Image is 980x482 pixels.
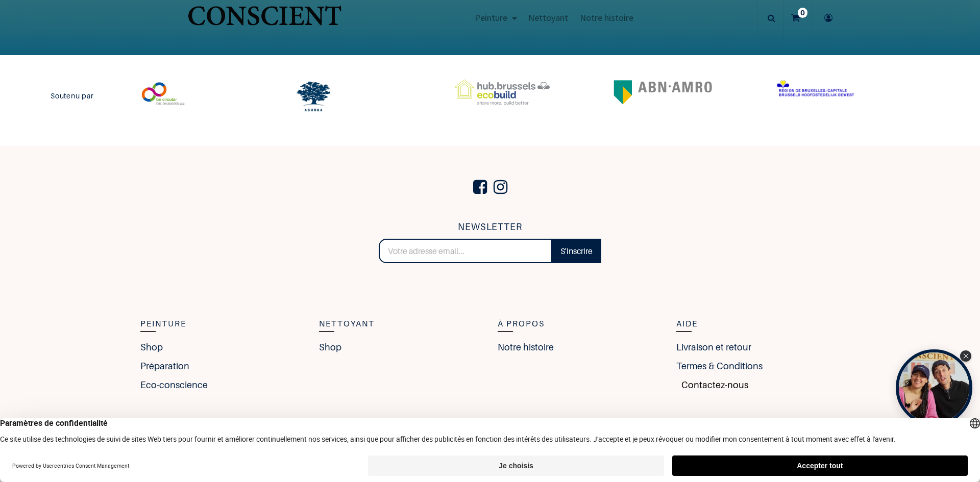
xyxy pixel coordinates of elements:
[896,349,972,426] div: Tolstoy bubble widget
[580,12,633,23] span: Notre histoire
[896,349,972,426] div: Open Tolstoy
[319,317,482,331] h5: Nettoyant
[676,340,751,354] a: Livraison et retour
[798,8,807,18] sup: 0
[379,239,553,263] input: Votre adresse email...
[927,416,975,464] iframe: Tidio Chat
[140,317,304,331] h5: Peinture
[676,378,748,392] a: Contactez-nous
[140,359,189,373] a: Préparation
[552,239,601,263] a: S'inscrire
[498,340,554,354] a: Notre histoire
[528,12,568,23] span: Nettoyant
[140,340,163,354] a: Shop
[447,80,600,105] div: 4 / 6
[960,350,971,362] div: Close Tolstoy widget
[605,80,758,105] div: 5 / 6
[763,80,916,98] div: 6 / 6
[297,80,330,113] img: logo.svg
[130,80,283,108] div: 2 / 6
[51,92,94,100] h6: Soutenu par
[475,12,507,23] span: Peinture
[140,378,208,392] a: Eco-conscience
[676,359,763,373] a: Termes & Conditions
[379,220,602,235] h5: NEWSLETTER
[288,80,442,113] div: 3 / 6
[498,317,661,331] h5: à Propos
[896,349,972,426] div: Open Tolstoy widget
[319,340,341,354] a: Shop
[613,80,713,105] img: 2560px-ABN-AMRO_Logo_new_colors.svg.png
[676,317,840,331] h5: Aide
[455,80,550,105] img: ecobuild-logo-1.svg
